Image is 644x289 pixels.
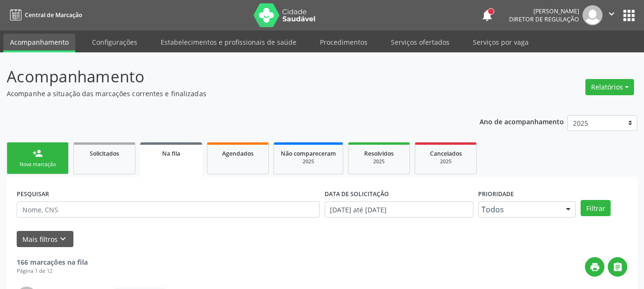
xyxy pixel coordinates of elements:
i:  [606,9,617,19]
div: [PERSON_NAME] [509,7,579,15]
a: Serviços por vaga [466,34,535,50]
button: Filtrar [581,200,611,216]
div: 2025 [355,158,403,165]
strong: 166 marcações na fila [17,258,88,267]
label: PESQUISAR [17,187,49,201]
span: Resolvidos [364,149,394,158]
button: notifications [480,9,494,22]
button: Mais filtroskeyboard_arrow_down [17,231,73,248]
a: Acompanhamento [3,34,75,52]
button:  [608,257,627,277]
label: DATA DE SOLICITAÇÃO [325,187,389,201]
a: Serviços ofertados [384,34,456,50]
p: Ano de acompanhamento [480,115,564,127]
span: Central de Marcação [25,11,82,19]
i:  [613,262,623,272]
div: person_add [32,148,43,159]
div: 2025 [281,158,336,165]
button: apps [621,7,637,24]
span: Na fila [162,149,180,158]
button: print [585,257,604,277]
div: Nova marcação [14,161,61,168]
div: 2025 [422,158,470,165]
button:  [603,5,621,25]
label: Prioridade [478,187,514,201]
div: Página 1 de 12 [17,267,88,275]
span: Todos [481,205,556,214]
span: Cancelados [430,149,462,158]
button: Relatórios [585,79,634,95]
input: Nome, CNS [17,201,320,218]
img: img [583,5,603,25]
span: Diretor de regulação [509,15,579,23]
span: Agendados [222,149,254,158]
span: Solicitados [90,149,119,158]
i: print [590,262,600,272]
span: Não compareceram [281,149,336,158]
input: Selecione um intervalo [325,201,474,218]
a: Configurações [85,34,144,50]
p: Acompanhamento [7,65,448,89]
a: Procedimentos [313,34,374,50]
p: Acompanhe a situação das marcações correntes e finalizadas [7,89,448,99]
a: Estabelecimentos e profissionais de saúde [154,34,303,50]
a: Central de Marcação [7,7,82,23]
i: keyboard_arrow_down [58,234,68,244]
